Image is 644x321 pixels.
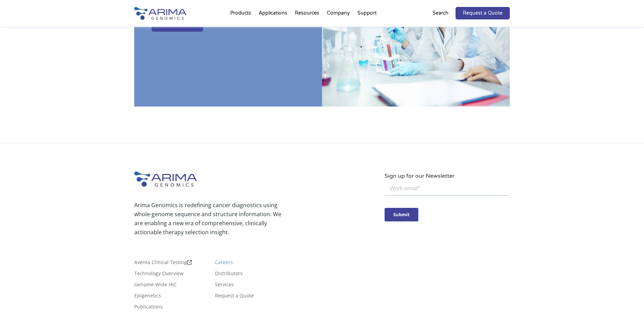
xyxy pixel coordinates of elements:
[134,293,161,301] a: Epigenetics
[134,7,186,20] img: Arima-Genomics-logo
[215,271,243,279] a: Distributors
[215,293,254,301] a: Request a Quote
[134,282,177,290] a: Genome-Wide HiC
[433,9,449,18] p: Search
[134,304,163,312] a: Publications
[215,260,233,268] a: Careers
[385,180,510,226] iframe: Form 0
[456,7,510,19] a: Request a Quote
[215,282,234,290] a: Services
[134,271,184,279] a: Technology Overview
[134,260,192,268] a: Aventa Clinical Testing
[134,201,284,237] p: Arima Genomics is redefining cancer diagnostics using whole-genome sequence and structure informa...
[385,171,510,180] p: Sign up for our Newsletter
[134,171,197,187] img: Arima-Genomics-logo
